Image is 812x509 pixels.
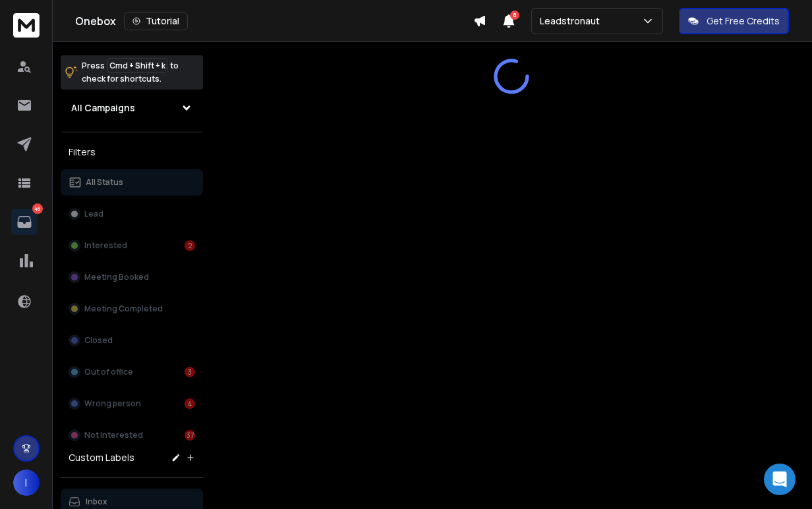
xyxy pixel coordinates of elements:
p: 46 [32,203,43,214]
p: Get Free Credits [707,14,780,28]
button: I [13,469,40,496]
div: Onebox [75,12,473,30]
p: Press to check for shortcuts. [82,59,179,86]
a: 46 [11,209,38,235]
button: All Campaigns [61,95,203,121]
button: Get Free Credits [679,8,789,34]
div: Open Intercom Messenger [764,464,796,495]
span: 8 [510,11,519,20]
h1: All Campaigns [71,101,135,115]
h3: Filters [61,143,203,161]
button: Tutorial [124,12,188,30]
p: Leadstronaut [540,14,605,28]
h3: Custom Labels [69,451,134,464]
span: Cmd + Shift + k [107,58,167,73]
